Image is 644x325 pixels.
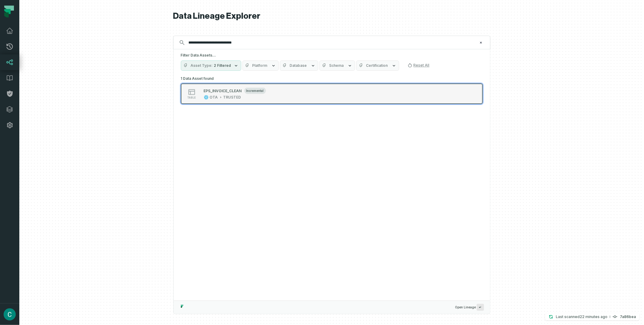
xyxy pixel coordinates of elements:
span: Platform [252,63,268,68]
span: incremental [244,87,266,94]
div: TRUSTED [223,95,241,100]
div: 1 Data Asset found [181,74,483,112]
span: Asset Type [191,63,213,68]
h1: Data Lineage Explorer [173,11,490,21]
button: Asset Type2 Filtered [181,60,241,71]
button: Certification [356,60,399,71]
div: Suggestions [174,74,490,301]
span: Schema [329,63,344,68]
span: Press ↵ to add a new Data Asset to the graph [477,304,484,311]
button: Schema [319,60,355,71]
span: Database [290,63,307,68]
div: EPS_INVOICE_CLEAN [204,89,242,93]
img: avatar of Cristian Gomez [4,308,16,320]
button: Clear search query [478,40,484,46]
span: 2 Filtered [214,63,231,68]
button: Platform [242,60,279,71]
h5: Filter Data Assets... [181,53,483,58]
button: Reset All [405,60,432,70]
button: tableincrementalOTATRUSTED [181,83,483,104]
button: Database [280,60,318,71]
relative-time: Aug 11, 2025, 3:55 PM GMT+2 [580,314,607,319]
p: Last scanned [556,314,607,320]
span: Certification [366,63,388,68]
div: OTA [210,95,218,100]
span: table [187,96,196,99]
button: Last scanned[DATE] 15:55:007a86bea [545,313,639,320]
h4: 7a86bea [620,315,636,319]
span: Open Lineage [455,304,484,311]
